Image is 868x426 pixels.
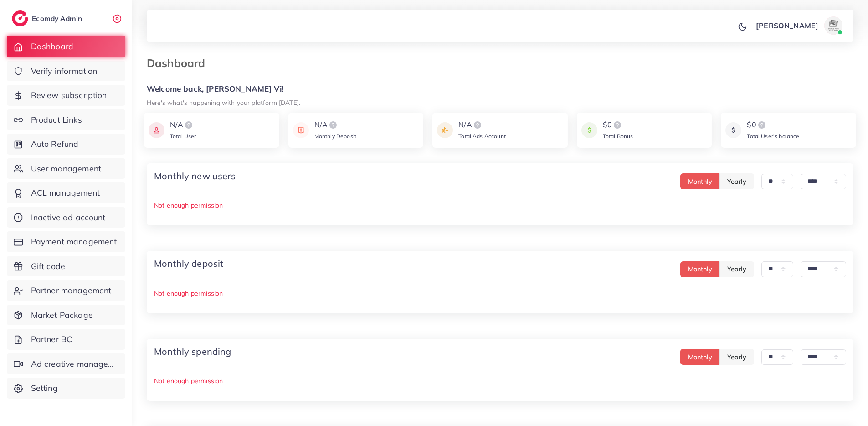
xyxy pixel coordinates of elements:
a: logoEcomdy Admin [12,10,84,26]
button: Yearly [719,261,754,277]
span: Auto Refund [31,138,79,150]
span: Total Bonus [603,133,633,140]
img: icon payment [437,119,453,141]
a: Product Links [7,109,125,130]
img: icon payment [581,119,597,141]
img: icon payment [293,119,309,141]
img: avatar [824,16,842,35]
p: [PERSON_NAME] [756,20,818,31]
a: Auto Refund [7,134,125,155]
span: Gift code [31,260,65,272]
span: ACL management [31,187,100,199]
div: $0 [747,119,799,130]
a: Partner management [7,280,125,301]
span: Review subscription [31,89,107,101]
p: Not enough permission [154,375,846,386]
h3: Dashboard [147,57,212,70]
h4: Monthly deposit [154,258,223,269]
span: Product Links [31,114,82,126]
a: Ad creative management [7,353,125,374]
a: Setting [7,378,125,399]
img: logo [756,119,767,130]
a: Partner BC [7,329,125,350]
button: Yearly [719,173,754,189]
span: Monthly Deposit [314,133,356,140]
img: logo [472,119,483,130]
span: Total User [170,133,196,140]
a: Inactive ad account [7,207,125,228]
span: User management [31,163,101,175]
a: Market Package [7,305,125,326]
h5: Welcome back, [PERSON_NAME] Vi! [147,84,853,94]
a: [PERSON_NAME]avatar [751,16,846,35]
span: Market Package [31,309,93,321]
a: Payment management [7,231,125,252]
img: logo [328,119,339,130]
small: Here's what's happening with your platform [DATE]. [147,99,300,106]
span: Partner BC [31,333,72,345]
span: Inactive ad account [31,212,106,223]
a: Review subscription [7,85,125,106]
div: N/A [458,119,506,130]
span: Verify information [31,65,98,77]
button: Yearly [719,349,754,365]
h4: Monthly new users [154,171,236,182]
a: Gift code [7,256,125,277]
h2: Ecomdy Admin [32,14,84,23]
a: ACL management [7,182,125,203]
div: N/A [170,119,196,130]
span: Total User’s balance [747,133,799,140]
img: logo [12,10,28,26]
span: Setting [31,382,58,394]
span: Payment management [31,236,117,248]
img: logo [612,119,623,130]
a: Dashboard [7,36,125,57]
p: Not enough permission [154,288,846,299]
span: Partner management [31,285,112,296]
span: Total Ads Account [458,133,506,140]
button: Monthly [680,261,720,277]
div: $0 [603,119,633,130]
button: Monthly [680,173,720,189]
a: User management [7,158,125,179]
span: Dashboard [31,41,73,52]
img: icon payment [725,119,741,141]
a: Verify information [7,61,125,82]
div: N/A [314,119,356,130]
p: Not enough permission [154,200,846,211]
h4: Monthly spending [154,346,231,357]
img: logo [183,119,194,130]
span: Ad creative management [31,358,118,370]
button: Monthly [680,349,720,365]
img: icon payment [149,119,164,141]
